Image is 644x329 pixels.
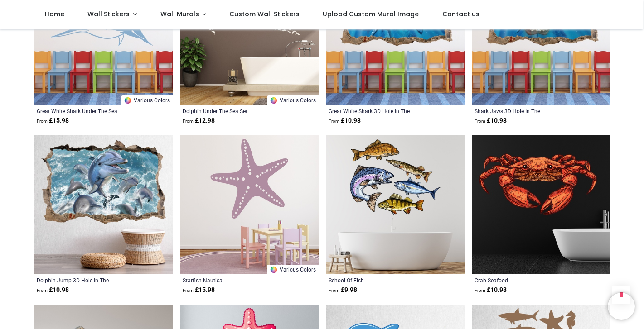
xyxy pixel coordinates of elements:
[267,95,319,105] a: Various Colors
[475,116,507,125] strong: £ 10.98
[229,10,300,19] span: Custom Wall Stickers
[183,277,289,284] a: Starfish Nautical
[34,135,173,274] img: Dolphin Jump 3D Hole In The Wall Sticker
[180,135,319,274] img: Starfish Nautical Wall Sticker
[121,95,173,105] a: Various Colors
[475,119,485,124] span: From
[87,10,130,19] span: Wall Stickers
[329,277,435,284] a: School Of Fish
[270,266,278,274] img: Color Wheel
[183,286,215,295] strong: £ 15.98
[37,288,48,293] span: From
[37,116,69,125] strong: £ 15.98
[472,135,610,274] img: Crab Seafood Wall Sticker
[160,10,199,19] span: Wall Murals
[270,96,278,105] img: Color Wheel
[183,119,194,124] span: From
[329,119,339,124] span: From
[37,277,143,284] a: Dolphin Jump 3D Hole In The
[475,286,507,295] strong: £ 10.98
[183,288,194,293] span: From
[45,10,64,19] span: Home
[124,96,132,105] img: Color Wheel
[267,265,319,274] a: Various Colors
[475,107,581,114] a: Shark Jaws 3D Hole In The
[183,107,289,114] a: Dolphin Under The Sea Set
[323,10,419,19] span: Upload Custom Mural Image
[183,116,215,125] strong: £ 12.98
[475,277,581,284] a: Crab Seafood
[326,135,465,274] img: School Of Fish Wall Sticker
[475,288,485,293] span: From
[329,116,361,125] strong: £ 10.98
[442,10,479,19] span: Contact us
[37,107,143,114] a: Great White Shark Under The Sea
[329,107,435,114] a: Great White Shark 3D Hole In The
[37,286,69,295] strong: £ 10.98
[608,293,635,320] iframe: Brevo live chat
[329,288,339,293] span: From
[329,286,357,295] strong: £ 9.98
[37,119,48,124] span: From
